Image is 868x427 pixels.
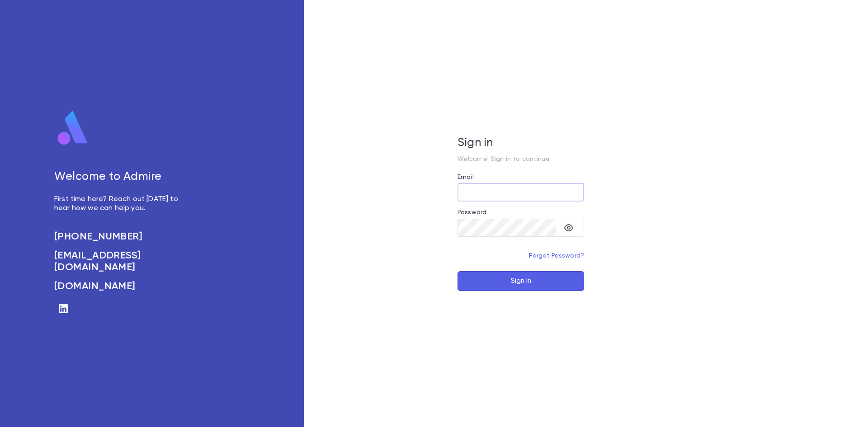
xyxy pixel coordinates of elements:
label: Password [458,209,486,216]
button: Sign In [458,271,584,291]
a: [PHONE_NUMBER] [54,231,188,243]
h5: Sign in [458,136,584,150]
a: [EMAIL_ADDRESS][DOMAIN_NAME] [54,250,188,273]
a: [DOMAIN_NAME] [54,281,188,292]
p: First time here? Reach out [DATE] to hear how we can help you. [54,195,188,213]
h5: Welcome to Admire [54,170,188,184]
button: toggle password visibility [560,219,578,237]
p: Welcome! Sign in to continue. [458,155,584,163]
label: Email [458,174,474,181]
img: logo [54,110,91,146]
a: Forgot Password? [529,253,584,259]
